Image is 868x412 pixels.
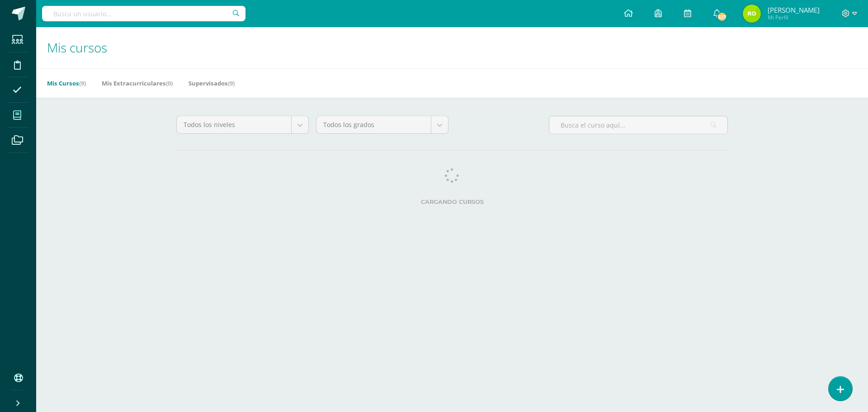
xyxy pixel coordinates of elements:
[79,79,86,87] span: (9)
[743,5,761,23] img: c4cc1f8eb4ce2c7ab2e79f8195609c16.png
[176,199,728,205] label: Cargando cursos
[47,39,107,56] span: Mis cursos
[316,116,448,133] a: Todos los grados
[102,76,173,90] a: Mis Extracurriculares(0)
[323,116,424,133] span: Todos los grados
[184,116,284,133] span: Todos los niveles
[166,79,173,87] span: (0)
[47,76,86,90] a: Mis Cursos(9)
[228,79,235,87] span: (9)
[549,116,727,134] input: Busca el curso aquí...
[717,12,727,22] span: 237
[42,6,245,21] input: Busca un usuario...
[768,14,820,21] span: Mi Perfil
[768,5,820,14] span: [PERSON_NAME]
[177,116,308,133] a: Todos los niveles
[189,76,235,90] a: Supervisados(9)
